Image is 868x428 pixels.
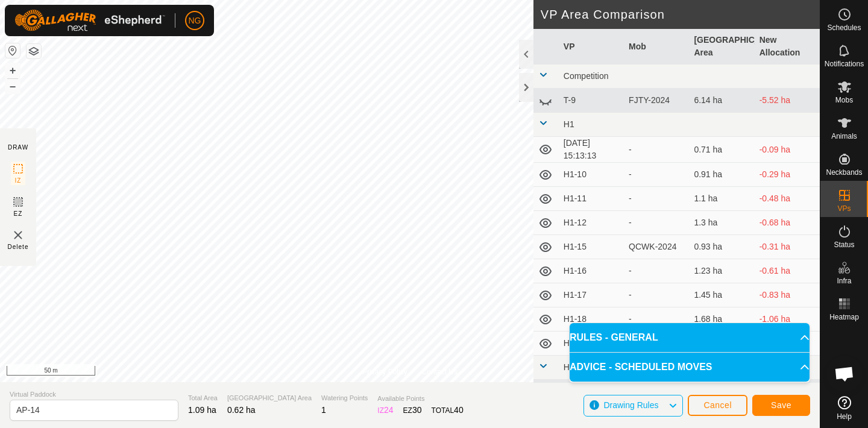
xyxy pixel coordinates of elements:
span: IZ [15,176,22,185]
td: 0.71 ha [689,137,754,163]
a: Help [820,391,868,425]
td: 0.93 ha [689,235,754,259]
div: IZ [377,404,393,417]
button: – [5,79,20,93]
span: 24 [384,405,394,415]
th: [GEOGRAPHIC_DATA] Area [689,29,754,65]
span: H1 [564,119,574,129]
span: 0.62 ha [227,405,256,415]
td: 1.3 ha [689,211,754,235]
p-accordion-header: ADVICE - SCHEDULED MOVES [570,353,810,382]
td: H1-12 [559,211,624,235]
div: - [629,192,684,205]
div: - [629,289,684,301]
div: Open chat [826,356,863,392]
span: H2 [564,362,574,372]
td: H1-15 [559,235,624,259]
span: 30 [412,405,422,415]
span: Delete [8,242,29,251]
div: - [629,143,684,156]
span: Neckbands [826,169,862,176]
td: H1-18 [559,307,624,332]
span: Animals [831,133,857,140]
span: RULES - GENERAL [570,330,658,345]
p-accordion-header: RULES - GENERAL [570,323,810,352]
img: Gallagher Logo [14,10,165,31]
td: 1.45 ha [689,283,754,307]
button: Save [752,395,810,416]
td: 0.91 ha [689,163,754,187]
td: -0.09 ha [755,137,820,163]
h2: VP Area Comparison [541,7,820,22]
div: EZ [403,404,422,417]
td: H1-11 [559,187,624,211]
td: H1-10 [559,163,624,187]
div: QCWK-2024 [629,241,684,253]
button: Reset Map [5,43,20,58]
div: - [629,265,684,277]
div: - [629,168,684,181]
th: Mob [624,29,689,65]
div: DRAW [8,143,28,152]
span: Infra [837,277,851,285]
button: + [5,63,20,78]
td: [DATE] 15:13:13 [559,137,624,163]
div: - [629,313,684,326]
td: -0.61 ha [755,259,820,283]
span: Drawing Rules [603,400,658,410]
td: -0.68 ha [755,211,820,235]
button: Cancel [688,395,747,416]
td: -0.31 ha [755,235,820,259]
span: [GEOGRAPHIC_DATA] Area [227,393,312,403]
span: Notifications [825,60,864,68]
td: T-9 [559,89,624,113]
span: Available Points [377,394,463,404]
span: 40 [454,405,464,415]
span: 1.09 ha [188,405,216,415]
th: VP [559,29,624,65]
td: 1.1 ha [689,187,754,211]
span: NG [189,14,201,27]
span: Mobs [835,96,853,104]
div: - [629,216,684,229]
span: Competition [564,71,609,81]
span: Save [771,400,791,410]
span: ADVICE - SCHEDULED MOVES [570,360,712,374]
td: 1.23 ha [689,259,754,283]
span: 1 [321,405,326,415]
img: VP [11,228,25,242]
div: TOTAL [432,404,464,417]
td: H1-16 [559,259,624,283]
th: New Allocation [755,29,820,65]
span: Status [834,241,854,248]
td: -1.06 ha [755,307,820,332]
td: 1.68 ha [689,307,754,332]
span: Heatmap [829,313,859,321]
a: Privacy Policy [362,367,407,377]
span: Cancel [703,400,732,410]
span: Schedules [827,24,861,31]
span: Help [837,413,852,420]
span: EZ [14,209,23,218]
span: VPs [837,205,851,212]
td: 6.14 ha [689,89,754,113]
td: H1-9 [559,332,624,356]
span: Watering Points [321,393,368,403]
div: FJTY-2024 [629,94,684,107]
span: Total Area [188,393,218,403]
span: Virtual Paddock [10,389,178,400]
td: H2-12 [559,380,624,404]
button: Map Layers [27,44,41,58]
td: H1-17 [559,283,624,307]
td: -0.48 ha [755,187,820,211]
td: -0.83 ha [755,283,820,307]
td: -0.29 ha [755,163,820,187]
a: Contact Us [422,367,458,377]
td: -5.52 ha [755,89,820,113]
